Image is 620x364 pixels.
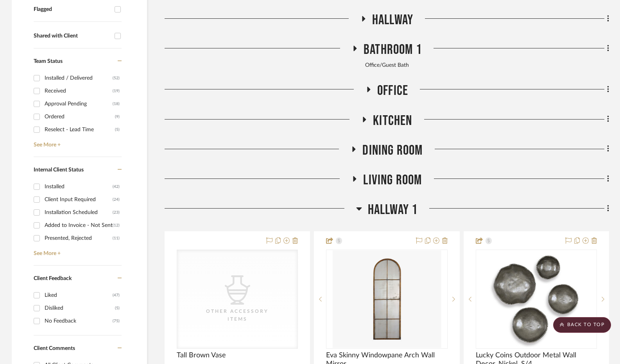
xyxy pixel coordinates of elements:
div: Shared with Client [34,33,111,39]
div: Client Input Required [45,193,113,206]
span: Living Room [363,172,422,189]
img: Lucky Coins Outdoor Metal Wall Decor, Nickel, S/4 [487,250,585,348]
span: Hallway [372,12,413,29]
a: See More + [32,136,122,148]
div: 0 [476,250,597,348]
div: (75) [113,315,120,327]
div: Installation Scheduled [45,206,113,219]
div: Ordered [45,111,115,123]
div: (47) [113,289,120,302]
div: (12) [113,219,120,232]
div: Other Accessory Items [198,307,276,323]
span: Kitchen [373,112,412,129]
div: (19) [113,85,120,97]
a: See More + [32,244,122,257]
div: Office/Guest Bath [165,61,609,70]
span: Team Status [34,59,63,64]
div: Reselect - Lead Time [45,123,115,136]
div: Presented, Rejected [45,232,113,244]
span: Internal Client Status [34,167,84,173]
div: Flagged [34,6,111,13]
span: Bathroom 1 [364,41,422,58]
div: No Feedback [45,315,113,327]
div: 0 [326,250,447,348]
div: Received [45,85,113,97]
div: (52) [113,72,120,84]
div: (11) [113,232,120,244]
div: Approval Pending [45,98,113,110]
div: (24) [113,193,120,206]
span: Hallway 1 [368,202,418,218]
span: Tall Brown Vase [177,351,226,360]
div: (42) [113,180,120,193]
div: (5) [115,123,120,136]
scroll-to-top-button: BACK TO TOP [553,317,611,333]
div: Disliked [45,302,115,314]
span: Dining Room [362,142,423,159]
span: Client Comments [34,346,75,351]
div: (5) [115,302,120,314]
img: Eva Skinny Windowpane Arch Wall Mirror [333,250,441,348]
span: Client Feedback [34,276,72,281]
div: Installed / Delivered [45,72,113,84]
div: (23) [113,206,120,219]
span: Office [377,82,408,99]
div: (9) [115,111,120,123]
div: Added to Invoice - Not Sent [45,219,113,232]
div: Installed [45,180,113,193]
div: (18) [113,98,120,110]
div: Liked [45,289,113,302]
